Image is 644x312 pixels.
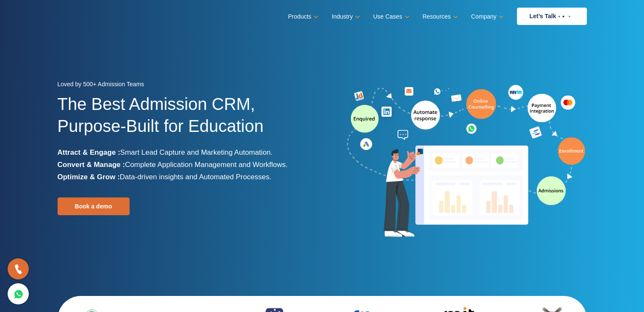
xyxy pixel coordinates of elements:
a: Industry [332,11,358,23]
a: Products [288,11,317,23]
span: Smart Lead Capture and Marketing Automation. [120,148,273,156]
a: Company [471,11,502,23]
b: Convert & Manage : [58,161,125,169]
a: Resources [423,11,456,23]
b: Optimize & Grow : [58,173,120,181]
div: Loved by 500+ Admission Teams [58,78,316,93]
a: Book a demo [58,197,130,215]
b: Attract & Engage : [58,148,120,156]
img: admission-software-home-page-header [345,83,587,241]
span: Data-driven insights and Automated Processes. [120,173,271,181]
span: Complete Application Management and Workflows. [125,161,287,169]
a: Use Cases [373,11,407,23]
a: Let’s Talk [517,8,587,25]
h1: The Best Admission CRM, Purpose-Built for Education [58,93,316,146]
